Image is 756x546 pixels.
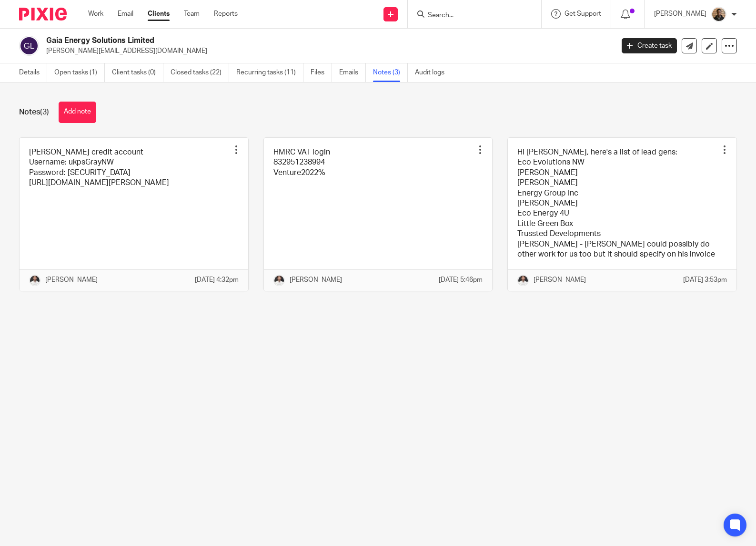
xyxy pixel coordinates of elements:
a: Client tasks (0) [112,63,163,82]
a: Reports [214,9,238,19]
p: [DATE] 5:46pm [439,275,483,285]
a: Team [184,9,200,19]
a: Open tasks (1) [54,63,105,82]
input: Search [427,11,513,20]
a: Email [118,9,133,19]
h1: Notes [19,107,49,117]
a: Details [19,63,47,82]
img: dom%20slack.jpg [29,275,40,286]
img: dom%20slack.jpg [273,275,285,286]
button: Add note [59,102,96,123]
a: Closed tasks (22) [171,63,229,82]
p: [PERSON_NAME][EMAIL_ADDRESS][DOMAIN_NAME] [46,46,607,56]
span: Get Support [564,10,601,17]
img: svg%3E [19,36,39,56]
a: Work [88,9,103,19]
a: Audit logs [415,63,452,82]
p: [DATE] 3:53pm [683,275,727,285]
a: Emails [339,63,366,82]
h2: Gaia Energy Solutions Limited [46,36,495,46]
a: Clients [148,9,170,19]
a: Create task [622,38,677,53]
p: [PERSON_NAME] [45,275,98,285]
a: Recurring tasks (11) [236,63,303,82]
a: Notes (3) [373,63,408,82]
img: Pixie [19,8,67,21]
p: [DATE] 4:32pm [195,275,239,285]
p: [PERSON_NAME] [290,275,342,285]
a: Files [311,63,332,82]
p: [PERSON_NAME] [654,9,706,19]
img: WhatsApp%20Image%202025-04-23%20.jpg [711,7,726,22]
span: (3) [40,108,49,116]
p: [PERSON_NAME] [534,275,586,285]
img: dom%20slack.jpg [517,275,529,286]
